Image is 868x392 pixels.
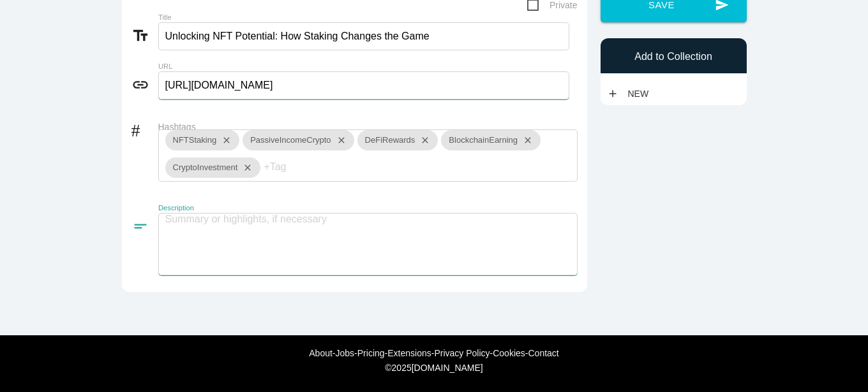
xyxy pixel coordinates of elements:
label: Title [158,13,494,22]
label: Description [158,204,494,212]
div: CryptoInvestment [165,157,261,178]
div: DeFiRewards [357,130,438,150]
div: © [DOMAIN_NAME] [135,363,733,373]
i: close [415,130,430,150]
i: short_text [131,217,158,235]
a: Extensions [387,348,431,358]
i: add [607,82,618,105]
i: close [331,130,347,150]
i: link [131,76,158,94]
a: Privacy Policy [434,348,490,358]
i: close [216,130,232,150]
input: Enter link to webpage [158,71,569,99]
div: BlockchainEarning [441,130,541,150]
input: What does this link to? [158,22,569,50]
a: addNew [607,82,655,105]
a: Contact [528,348,558,358]
span: 2025 [392,363,412,373]
a: Cookies [493,348,525,358]
div: - - - - - - [6,348,862,358]
i: # [131,119,158,136]
a: About [309,348,333,358]
label: URL [158,62,494,71]
div: NFTStaking [165,130,240,150]
h6: Add to Collection [607,51,740,62]
i: close [518,130,533,150]
i: text_fields [131,27,158,45]
label: Hashtags [158,122,578,132]
div: PassiveIncomeCrypto [243,130,354,150]
a: Jobs [336,348,355,358]
a: Pricing [357,348,385,358]
input: +Tag [264,154,340,180]
i: close [237,157,253,178]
